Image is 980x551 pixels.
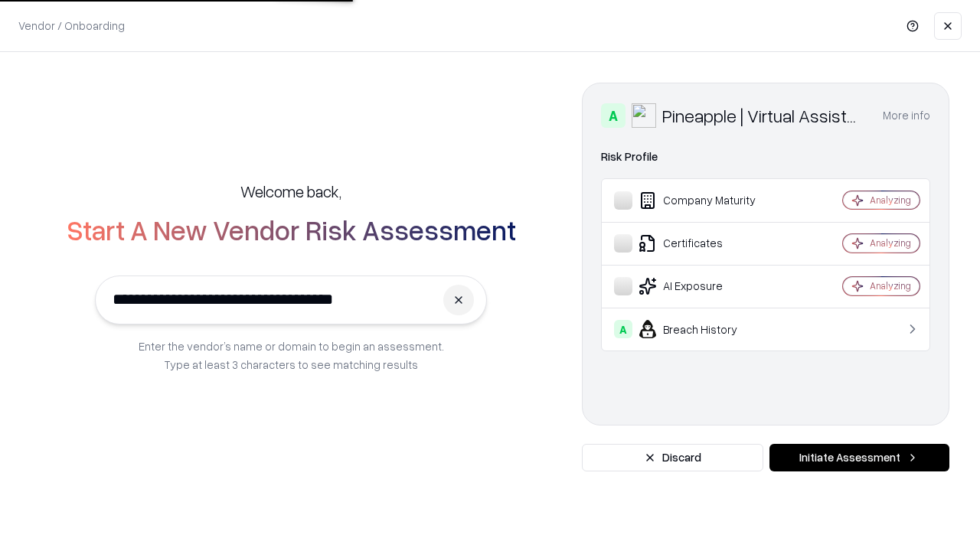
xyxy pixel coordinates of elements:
[614,277,797,295] div: AI Exposure
[67,214,516,245] h2: Start A New Vendor Risk Assessment
[614,320,797,338] div: Breach History
[601,103,626,128] div: A
[870,279,911,292] div: Analyzing
[240,181,341,202] h5: Welcome back,
[662,103,864,128] div: Pineapple | Virtual Assistant Agency
[870,194,911,207] div: Analyzing
[632,103,656,128] img: Pineapple | Virtual Assistant Agency
[614,320,632,338] div: A
[18,18,125,34] p: Vendor / Onboarding
[582,444,763,471] button: Discard
[614,234,797,253] div: Certificates
[601,148,930,166] div: Risk Profile
[614,191,797,210] div: Company Maturity
[139,337,444,373] p: Enter the vendor’s name or domain to begin an assessment. Type at least 3 characters to see match...
[769,444,949,471] button: Initiate Assessment
[883,102,930,129] button: More info
[870,236,911,249] div: Analyzing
